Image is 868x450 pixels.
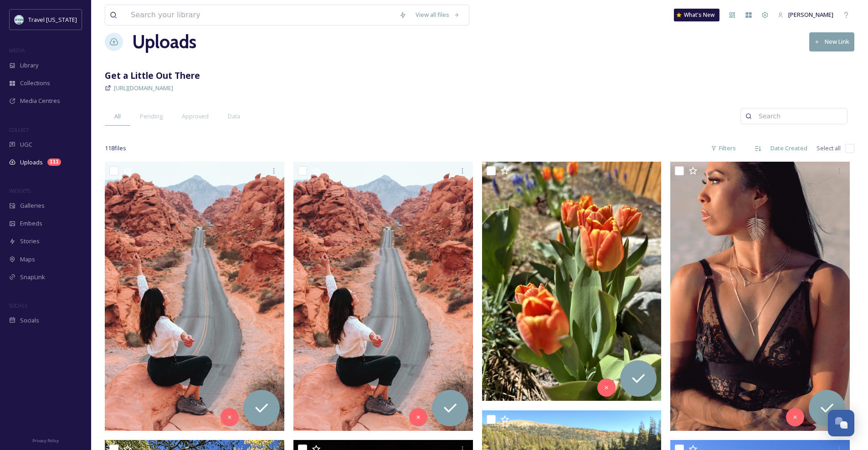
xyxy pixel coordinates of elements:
span: Maps [20,255,35,264]
span: 118 file s [105,144,126,153]
div: Filters [706,139,740,157]
img: ext_1758303468.079504_dkabg@yahoo.com-IMG_3242.jpeg [293,162,473,431]
img: ext_1758303458.128043_dkabg@yahoo.com-IMG_5568.jpeg [482,162,662,401]
img: ext_1758303457.874696_dkabg@yahoo.com-IMG_8522.jpeg [670,162,850,431]
span: SOCIALS [9,302,27,309]
span: [PERSON_NAME] [788,10,833,19]
input: Search your library [126,5,395,25]
div: Date Created [766,139,812,157]
span: MEDIA [9,47,25,54]
span: Select all [817,144,841,153]
span: WIDGETS [9,187,30,194]
span: Stories [20,237,40,245]
strong: Get a Little Out There [105,69,200,82]
span: Uploads [20,158,43,167]
span: Galleries [20,201,45,210]
span: Socials [20,316,39,325]
button: Open Chat [828,410,854,436]
a: Uploads [132,28,196,56]
img: download.jpeg [15,15,24,24]
span: SnapLink [20,273,45,281]
a: What's New [674,9,719,21]
input: Search [754,107,842,125]
span: UGC [20,140,32,149]
span: Media Centres [20,97,60,105]
span: [URL][DOMAIN_NAME] [114,84,173,92]
span: Approved [182,112,209,121]
a: [URL][DOMAIN_NAME] [114,82,173,93]
img: ext_1758303630.655079_dkabg@yahoo.com-IMG_3242.jpeg [105,162,284,431]
button: New Link [809,32,854,51]
span: Embeds [20,219,42,228]
div: 111 [47,159,61,166]
span: Privacy Policy [32,438,59,444]
span: Travel [US_STATE] [28,15,77,24]
span: All [114,112,121,121]
span: COLLECT [9,126,29,133]
span: Library [20,61,38,70]
a: Privacy Policy [32,435,59,445]
span: Collections [20,79,50,87]
a: View all files [411,6,464,24]
a: [PERSON_NAME] [773,6,838,24]
span: Data [228,112,240,121]
span: Pending [140,112,163,121]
